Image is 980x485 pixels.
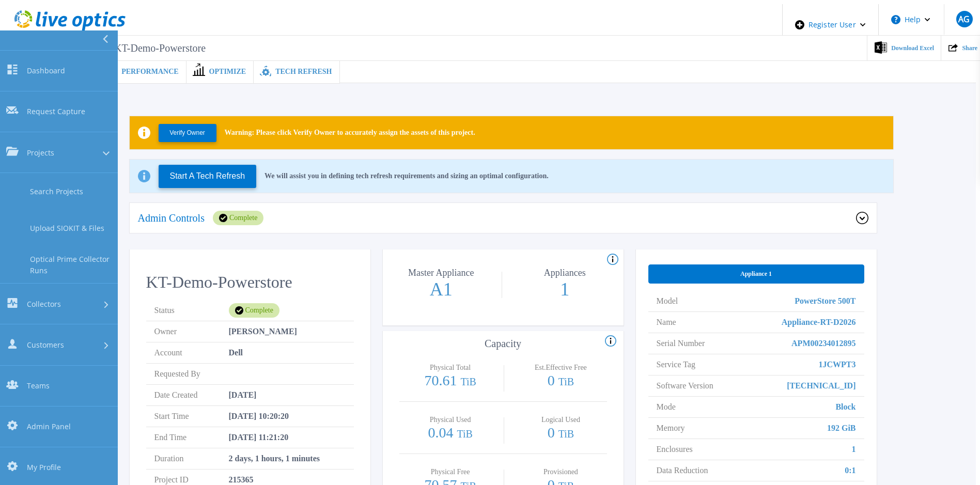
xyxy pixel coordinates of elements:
span: Collectors [27,299,61,309]
span: Request Capture [27,106,85,117]
div: , [4,4,976,459]
div: Complete [213,211,263,225]
span: Requested By [154,364,229,384]
p: Physical Free [407,468,494,476]
span: Download Excel [891,45,934,51]
p: Admin Controls [138,213,205,223]
div: Register User [783,4,878,45]
span: 192 GiB [827,418,856,439]
span: Share [962,45,977,51]
button: Help [879,4,943,35]
span: My Profile [27,462,61,473]
span: Date Created [154,385,229,405]
span: TiB [457,428,472,440]
span: [DATE] 10:20:20 [229,406,289,427]
span: 1 [852,439,856,460]
button: Start A Tech Refresh [159,165,257,188]
span: Duration [154,448,229,469]
span: [DATE] [229,385,257,405]
span: [PERSON_NAME] [229,321,297,342]
span: Model [657,291,678,311]
button: Verify Owner [159,124,216,142]
span: AG [958,15,970,23]
p: 0 [515,426,606,441]
span: Memory [657,418,685,439]
span: Appliance 1 [740,270,772,278]
span: Performance [121,68,178,75]
span: Name [657,312,676,333]
p: Logical Used [517,416,604,424]
p: 0 [515,373,606,389]
div: Complete [229,303,279,318]
span: Start Time [154,406,229,427]
span: Optimize [209,68,246,75]
span: Appliance-RT-D2026 [782,312,856,333]
span: PowerStore 500T [795,291,855,311]
p: Master Appliance [386,268,496,277]
p: 1 [507,280,623,299]
span: Status [154,300,229,321]
span: Account [154,342,229,363]
p: 0.04 [405,426,496,441]
p: Physical Used [407,416,494,424]
span: Admin Panel [27,421,71,432]
span: Software Version [657,376,713,396]
span: 2 days, 1 hours, 1 minutes [229,448,320,469]
span: Enclosures [657,439,693,460]
span: Dashboard [27,65,65,76]
span: [DATE] 11:21:20 [229,427,289,448]
p: Warning: Please click Verify Owner to accurately assign the assets of this project. [225,129,475,137]
p: A1 [383,280,499,299]
span: Block [835,397,855,417]
span: 1JCWPT3 [819,354,856,375]
p: 70.61 [405,373,496,389]
span: Owner [154,321,229,342]
span: 0:1 [845,460,855,481]
span: Teams [27,380,50,391]
span: Data Reduction [657,460,708,481]
span: [TECHNICAL_ID] [787,376,855,396]
span: Service Tag [657,354,695,375]
p: Est.Effective Free [517,364,604,371]
span: Tech Refresh [275,68,332,75]
span: End Time [154,427,229,448]
h2: KT-Demo-Powerstore [146,273,354,292]
span: Dell [229,342,243,363]
span: APM00234012895 [791,333,855,354]
p: Provisioned [517,468,604,476]
span: TiB [558,428,574,440]
p: PowerStore [54,42,206,54]
p: Appliances [509,268,620,277]
span: Mode [657,397,676,417]
span: TiB [558,376,574,387]
p: We will assist you in defining tech refresh requirements and sizing an optimal configuration. [265,172,549,180]
span: Customers [27,339,64,350]
span: KT-Demo-Powerstore [107,42,206,54]
span: Projects [27,147,54,158]
span: Serial Number [657,333,705,354]
span: TiB [460,376,476,387]
p: Physical Total [407,364,494,371]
